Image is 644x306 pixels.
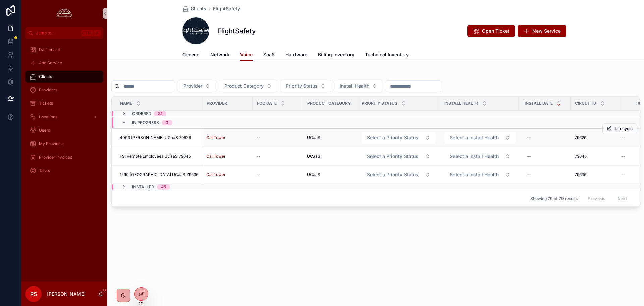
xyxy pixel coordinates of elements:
[318,49,354,62] a: Billing Inventory
[161,184,166,190] div: 45
[132,184,154,190] span: Installed
[367,153,418,160] span: Select a Priority Status
[257,101,277,106] span: FOC Date
[39,87,57,93] span: Providers
[182,5,206,12] a: Clients
[444,150,516,163] a: Select Button
[25,151,103,163] a: Provider Invoices
[210,51,229,58] span: Network
[525,101,553,106] span: Install Date
[120,154,198,159] a: FSI Remote Employees UCaaS 79645
[362,101,397,106] span: Priority Status
[257,135,299,140] a: --
[182,51,200,58] span: General
[206,135,226,140] a: CallTower
[575,101,596,106] span: Circuit ID
[575,135,617,140] a: 79626
[120,154,191,159] span: FSI Remote Employees UCaaS 79645
[207,101,227,106] span: Provider
[527,154,531,159] div: --
[257,172,261,177] span: --
[206,172,226,177] a: CallTower
[25,44,103,56] a: Dashboard
[602,123,637,134] button: Lifecycle
[524,132,567,143] a: --
[361,168,436,181] a: Select Button
[39,141,64,146] span: My Providers
[39,47,60,52] span: Dashboard
[206,172,249,177] a: CallTower
[178,80,216,92] button: Select Button
[285,51,307,58] span: Hardware
[307,135,353,140] a: UCaaS
[575,154,617,159] a: 79645
[21,39,107,185] div: scrollable content
[132,120,159,125] span: In Progress
[575,172,586,177] span: 79636
[467,25,515,37] button: Open Ticket
[530,196,578,201] span: Showing 79 of 79 results
[191,5,206,12] span: Clients
[286,83,318,89] span: Priority Status
[25,84,103,96] a: Providers
[257,172,299,177] a: --
[444,150,516,162] button: Select Button
[120,172,198,177] a: 1590 [GEOGRAPHIC_DATA] UCaaS 79636
[362,150,436,162] button: Select Button
[81,30,93,36] span: Ctrl
[524,169,567,180] a: --
[307,101,351,106] span: Product Category
[210,49,229,62] a: Network
[307,154,320,159] span: UCaaS
[575,135,586,140] span: 79626
[444,168,516,181] a: Select Button
[615,126,633,131] span: Lifecycle
[575,154,587,159] span: 79645
[39,128,50,133] span: Users
[482,28,509,34] span: Open Ticket
[263,51,275,58] span: SaaS
[257,154,299,159] a: --
[365,51,409,58] span: Technical Inventory
[213,5,240,12] a: FlightSafety
[257,135,261,140] span: --
[280,80,331,92] button: Select Button
[361,150,436,163] a: Select Button
[450,171,499,178] span: Select a Install Health
[55,8,74,19] img: App logo
[219,80,277,92] button: Select Button
[39,114,57,120] span: Locations
[120,135,191,140] span: 4003 [PERSON_NAME] UCaaS 79626
[183,83,202,89] span: Provider
[36,30,78,36] span: Jump to...
[285,49,307,62] a: Hardware
[182,49,200,62] a: General
[621,172,625,177] span: --
[25,124,103,136] a: Users
[307,172,353,177] a: UCaaS
[362,169,436,181] button: Select Button
[263,49,275,62] a: SaaS
[30,290,37,298] span: RS
[527,172,531,177] div: --
[206,154,226,159] a: CallTower
[39,155,72,160] span: Provider Invoices
[206,135,249,140] a: CallTower
[25,138,103,150] a: My Providers
[450,153,499,160] span: Select a Install Health
[39,74,52,79] span: Clients
[120,101,132,106] span: Name
[444,101,478,106] span: Install Health
[166,120,168,125] div: 3
[307,154,353,159] a: UCaaS
[367,171,418,178] span: Select a Priority Status
[361,131,436,144] a: Select Button
[444,131,516,144] a: Select Button
[524,151,567,162] a: --
[527,135,531,140] div: --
